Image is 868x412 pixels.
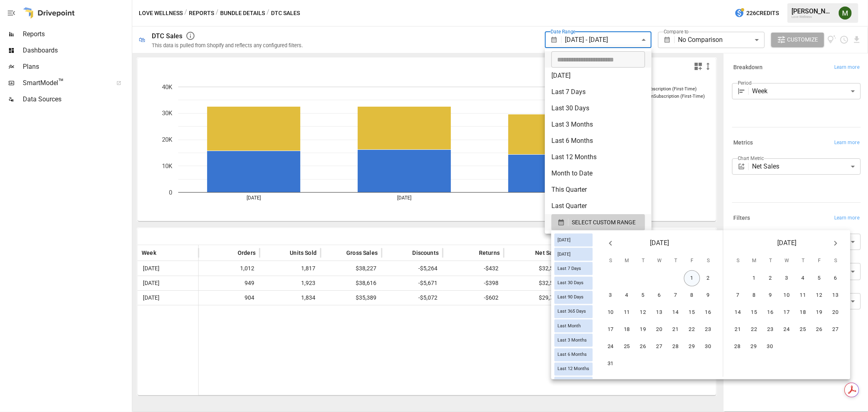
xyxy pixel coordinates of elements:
[652,287,668,304] button: 6
[779,253,794,270] span: Wednesday
[635,305,652,321] button: 12
[730,339,746,355] button: 28
[763,270,779,287] button: 2
[603,305,619,321] button: 10
[811,270,828,287] button: 5
[603,356,619,372] button: 31
[603,322,619,338] button: 17
[619,322,635,338] button: 18
[545,165,652,182] li: Month to Date
[554,281,587,286] span: Last 30 Days
[554,377,593,390] div: Last Year
[700,287,717,304] button: 9
[652,253,667,270] span: Wednesday
[763,253,778,270] span: Tuesday
[554,252,574,257] span: [DATE]
[545,133,652,149] li: Last 6 Months
[572,217,636,228] span: SELECT CUSTOM RANGE
[795,322,811,338] button: 25
[551,214,645,230] button: SELECT CUSTOM RANGE
[828,322,844,338] button: 27
[828,270,844,287] button: 6
[828,287,844,304] button: 13
[811,305,828,321] button: 19
[828,253,843,270] span: Saturday
[636,253,650,270] span: Tuesday
[730,287,746,304] button: 7
[554,337,590,343] span: Last 3 Months
[777,238,796,249] span: [DATE]
[554,348,593,361] div: Last 6 Months
[684,270,700,287] button: 1
[684,339,700,355] button: 29
[554,295,587,300] span: Last 90 Days
[827,235,844,252] button: Next month
[554,276,593,289] div: Last 30 Days
[554,305,593,318] div: Last 365 Days
[700,322,717,338] button: 23
[545,149,652,165] li: Last 12 Months
[554,248,593,261] div: [DATE]
[554,291,593,304] div: Last 90 Days
[779,287,795,304] button: 10
[619,253,634,270] span: Monday
[554,362,593,375] div: Last 12 Months
[795,287,811,304] button: 11
[779,305,795,321] button: 17
[779,322,795,338] button: 24
[554,234,593,247] div: [DATE]
[684,322,700,338] button: 22
[652,305,668,321] button: 13
[747,253,761,270] span: Monday
[554,334,593,347] div: Last 3 Months
[545,100,652,116] li: Last 30 Days
[668,305,684,321] button: 14
[730,305,746,321] button: 14
[796,253,810,270] span: Thursday
[684,287,700,304] button: 8
[545,116,652,133] li: Last 3 Months
[554,352,590,357] span: Last 6 Months
[650,238,669,249] span: [DATE]
[652,322,668,338] button: 20
[554,266,584,271] span: Last 7 Days
[762,339,778,355] button: 30
[554,323,584,329] span: Last Month
[812,253,826,270] span: Friday
[684,305,700,321] button: 15
[545,182,652,198] li: This Quarter
[746,339,762,355] button: 29
[619,339,635,355] button: 25
[603,253,618,270] span: Sunday
[635,287,652,304] button: 5
[730,322,746,338] button: 21
[545,84,652,100] li: Last 7 Days
[668,287,684,304] button: 7
[730,253,745,270] span: Sunday
[795,305,811,321] button: 18
[811,287,828,304] button: 12
[700,305,717,321] button: 16
[746,270,763,287] button: 1
[635,322,652,338] button: 19
[811,322,828,338] button: 26
[684,253,699,270] span: Friday
[545,198,652,214] li: Last Quarter
[795,270,811,287] button: 4
[779,270,795,287] button: 3
[554,309,589,314] span: Last 365 Days
[603,287,619,304] button: 3
[554,262,593,275] div: Last 7 Days
[619,305,635,321] button: 11
[763,322,779,338] button: 23
[668,322,684,338] button: 21
[763,305,779,321] button: 16
[554,366,593,372] span: Last 12 Months
[635,339,652,355] button: 26
[746,305,763,321] button: 15
[668,339,684,355] button: 28
[701,253,715,270] span: Saturday
[746,287,763,304] button: 8
[619,287,635,304] button: 4
[763,287,779,304] button: 9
